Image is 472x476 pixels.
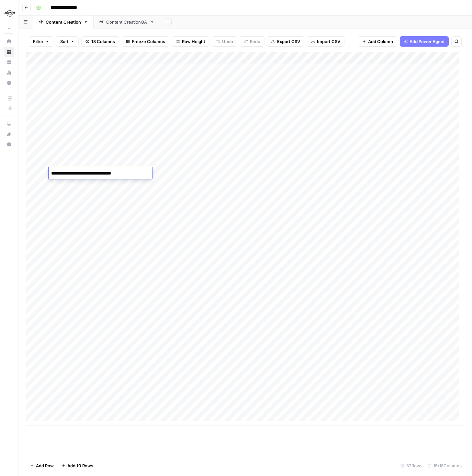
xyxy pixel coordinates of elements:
span: Export CSV [277,38,300,45]
img: Hard Rock Digital Logo [4,7,16,19]
span: Sort [60,38,69,45]
a: AirOps Academy [4,119,14,129]
a: Browse [4,47,14,57]
span: Redo [250,38,260,45]
span: Add Power Agent [410,38,445,45]
span: Add Column [368,38,393,45]
button: Add Row [26,460,58,471]
button: Add Column [358,36,397,47]
span: Freeze Columns [132,38,165,45]
button: Freeze Columns [122,36,169,47]
button: Sort [56,36,79,47]
a: Content Creation [33,16,94,28]
button: Row Height [172,36,209,47]
a: Settings [4,78,14,88]
span: Undo [222,38,233,45]
a: Home [4,36,14,47]
span: Add 10 Rows [67,462,93,469]
div: Content Creation [46,19,81,25]
button: Undo [212,36,237,47]
button: What's new? [4,129,14,139]
div: 32 Rows [398,460,425,471]
button: Filter [29,36,53,47]
span: 18 Columns [91,38,115,45]
div: Content CreationQA [106,19,147,25]
span: Filter [33,38,43,45]
button: Add 10 Rows [58,460,97,471]
button: Workspace: Hard Rock Digital [4,5,14,21]
a: Your Data [4,57,14,67]
button: Help + Support [4,139,14,150]
button: Export CSV [267,36,304,47]
span: Add Row [36,462,54,469]
span: Row Height [182,38,205,45]
div: What's new? [4,129,14,139]
span: Import CSV [317,38,340,45]
div: 15/18 Columns [425,460,464,471]
a: Usage [4,67,14,78]
button: Import CSV [307,36,344,47]
button: 18 Columns [81,36,119,47]
button: Redo [240,36,264,47]
a: Content CreationQA [94,16,160,28]
button: Add Power Agent [400,36,449,47]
